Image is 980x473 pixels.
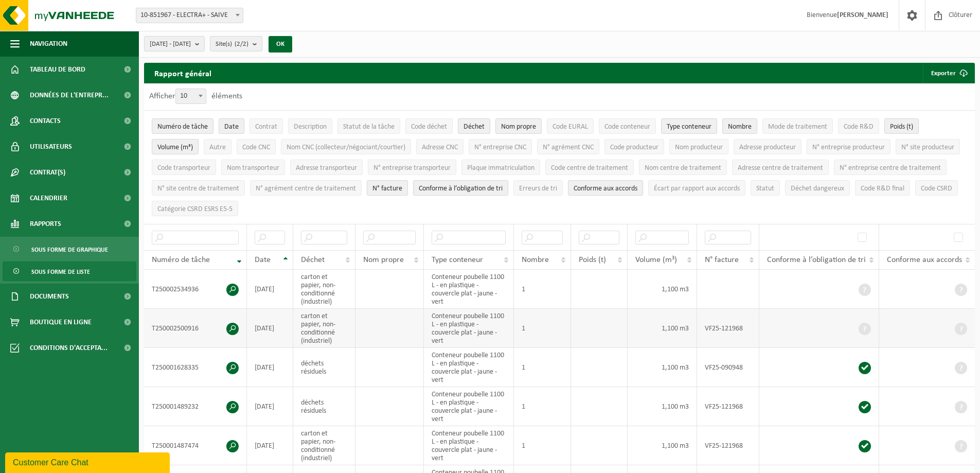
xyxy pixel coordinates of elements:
[293,387,355,426] td: déchets résiduels
[628,270,697,309] td: 1,100 m3
[144,387,247,426] td: T250001489232
[294,123,327,131] span: Description
[887,256,962,264] span: Conforme aux accords
[604,123,650,131] span: Code conteneur
[30,185,67,211] span: Calendrier
[604,139,664,154] button: Code producteurCode producteur: Activate to sort
[224,123,239,131] span: Date
[722,118,757,134] button: NombreNombre: Activate to sort
[767,256,866,264] span: Conforme à l’obligation de tri
[152,256,210,264] span: Numéro de tâche
[175,89,206,104] span: 10
[413,180,508,196] button: Conforme à l’obligation de tri : Activate to sort
[372,185,402,192] span: N° facture
[474,144,526,151] span: N° entreprise CNC
[204,139,231,154] button: AutreAutre: Activate to sort
[247,270,293,309] td: [DATE]
[337,118,400,134] button: Statut de la tâcheStatut de la tâche: Activate to sort
[628,309,697,348] td: 1,100 m3
[785,180,850,196] button: Déchet dangereux : Activate to sort
[293,348,355,387] td: déchets résiduels
[411,123,447,131] span: Code déchet
[250,118,283,134] button: ContratContrat: Activate to sort
[635,256,677,264] span: Volume (m³)
[840,164,941,172] span: N° entreprise centre de traitement
[705,256,739,264] span: N° facture
[30,211,61,237] span: Rapports
[293,309,355,348] td: carton et papier, non-conditionné (industriel)
[732,160,829,175] button: Adresse centre de traitementAdresse centre de traitement: Activate to sort
[728,123,752,131] span: Nombre
[242,144,270,151] span: Code CNC
[247,426,293,465] td: [DATE]
[762,118,833,134] button: Mode de traitementMode de traitement: Activate to sort
[896,139,960,154] button: N° site producteurN° site producteur : Activate to sort
[807,139,890,154] button: N° entreprise producteurN° entreprise producteur: Activate to sort
[343,123,395,131] span: Statut de la tâche
[3,239,136,259] a: Sous forme de graphique
[461,160,540,175] button: Plaque immatriculationPlaque immatriculation: Activate to sort
[756,185,774,192] span: Statut
[645,164,721,172] span: Nom centre de traitement
[738,164,823,172] span: Adresse centre de traitement
[216,37,248,52] span: Site(s)
[235,41,248,47] count: (2/2)
[250,180,362,196] button: N° agrément centre de traitementN° agrément centre de traitement: Activate to sort
[150,37,191,52] span: [DATE] - [DATE]
[237,139,276,154] button: Code CNCCode CNC: Activate to sort
[152,180,245,196] button: N° site centre de traitementN° site centre de traitement: Activate to sort
[152,201,238,216] button: Catégorie CSRD ESRS E5-5Catégorie CSRD ESRS E5-5: Activate to sort
[221,160,285,175] button: Nom transporteurNom transporteur: Activate to sort
[152,160,216,175] button: Code transporteurCode transporteur: Activate to sort
[281,139,411,154] button: Nom CNC (collecteur/négociant/courtier)Nom CNC (collecteur/négociant/courtier): Activate to sort
[469,139,532,154] button: N° entreprise CNCN° entreprise CNC: Activate to sort
[837,11,888,19] strong: [PERSON_NAME]
[855,180,910,196] button: Code R&D finalCode R&amp;D final: Activate to sort
[739,144,796,151] span: Adresse producteur
[424,426,514,465] td: Conteneur poubelle 1100 L - en plastique - couvercle plat - jaune - vert
[296,164,357,172] span: Adresse transporteur
[861,185,904,192] span: Code R&D final
[884,118,919,134] button: Poids (t)Poids (t): Activate to sort
[458,118,490,134] button: DéchetDéchet: Activate to sort
[363,256,404,264] span: Nom propre
[144,36,205,51] button: [DATE] - [DATE]
[157,144,193,151] span: Volume (m³)
[697,309,759,348] td: VF25-121968
[514,387,571,426] td: 1
[255,123,277,131] span: Contrat
[31,240,108,259] span: Sous forme de graphique
[675,144,723,151] span: Nom producteur
[269,36,292,52] button: OK
[157,205,233,213] span: Catégorie CSRD ESRS E5-5
[467,164,534,172] span: Plaque immatriculation
[669,139,728,154] button: Nom producteurNom producteur: Activate to sort
[834,160,947,175] button: N° entreprise centre de traitementN° entreprise centre de traitement: Activate to sort
[30,108,61,134] span: Contacts
[514,270,571,309] td: 1
[522,256,549,264] span: Nombre
[424,348,514,387] td: Conteneur poubelle 1100 L - en plastique - couvercle plat - jaune - vert
[495,118,542,134] button: Nom propreNom propre: Activate to sort
[30,309,92,335] span: Boutique en ligne
[424,387,514,426] td: Conteneur poubelle 1100 L - en plastique - couvercle plat - jaune - vert
[219,118,244,134] button: DateDate: Activate to sort
[247,387,293,426] td: [DATE]
[514,348,571,387] td: 1
[654,185,740,192] span: Écart par rapport aux accords
[419,185,503,192] span: Conforme à l’obligation de tri
[30,335,108,361] span: Conditions d'accepta...
[210,36,262,51] button: Site(s)(2/2)
[368,160,456,175] button: N° entreprise transporteurN° entreprise transporteur: Activate to sort
[501,123,536,131] span: Nom propre
[901,144,954,151] span: N° site producteur
[256,185,356,192] span: N° agrément centre de traitement
[367,180,408,196] button: N° factureN° facture: Activate to sort
[734,139,801,154] button: Adresse producteurAdresse producteur: Activate to sort
[301,256,325,264] span: Déchet
[568,180,643,196] button: Conforme aux accords : Activate to sort
[514,309,571,348] td: 1
[227,164,279,172] span: Nom transporteur
[144,426,247,465] td: T250001487474
[751,180,780,196] button: StatutStatut: Activate to sort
